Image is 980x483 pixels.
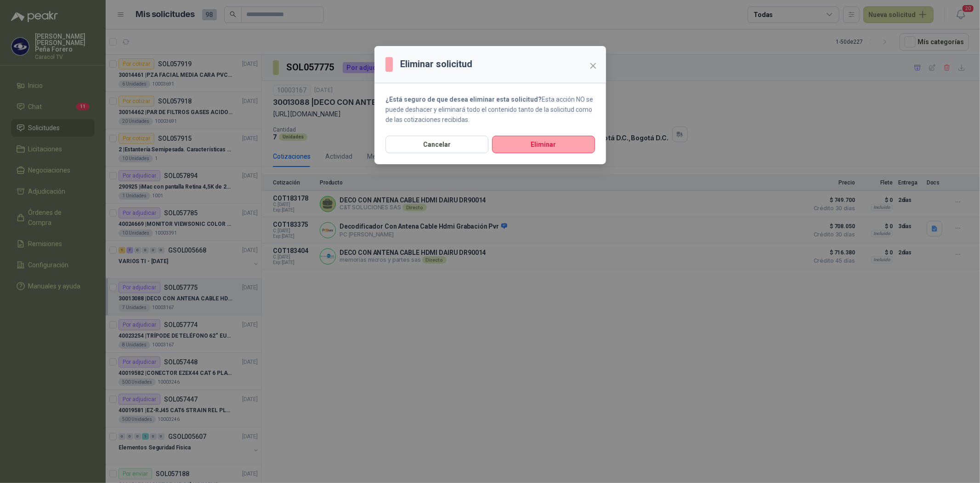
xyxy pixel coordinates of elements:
strong: ¿Está seguro de que desea eliminar esta solicitud? [385,96,542,103]
span: close [589,62,597,69]
h3: Eliminar solicitud [400,57,472,71]
button: Close [586,58,600,73]
button: Eliminar [492,136,595,153]
button: Cancelar [385,136,488,153]
p: Esta acción NO se puede deshacer y eliminará todo el contenido tanto de la solicitud como de las ... [385,94,595,125]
